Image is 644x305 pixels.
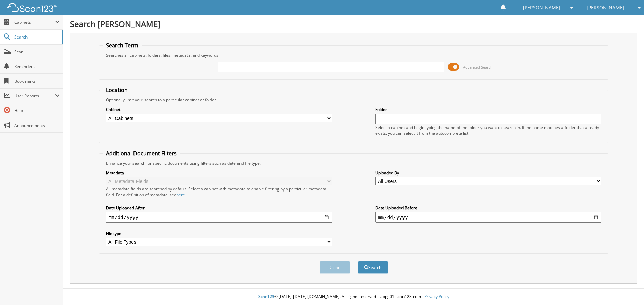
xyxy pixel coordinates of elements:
span: Bookmarks [14,78,60,84]
span: Search [14,34,59,40]
span: Reminders [14,64,60,69]
label: Cabinet [106,107,332,112]
span: Announcements [14,123,60,128]
label: File type [106,231,332,236]
div: All metadata fields are searched by default. Select a cabinet with metadata to enable filtering b... [106,186,332,198]
legend: Search Term [103,42,142,49]
a: Privacy Policy [424,294,449,299]
label: Date Uploaded After [106,205,332,211]
input: end [375,212,601,223]
label: Metadata [106,170,332,176]
button: Clear [320,261,350,274]
span: Scan123 [258,294,274,299]
div: © [DATE]-[DATE] [DOMAIN_NAME]. All rights reserved | appg01-scan123-com | [63,289,644,305]
span: Scan [14,49,60,55]
span: User Reports [14,93,55,99]
legend: Additional Document Filters [103,150,180,157]
div: Optionally limit your search to a particular cabinet or folder [103,97,605,103]
span: [PERSON_NAME] [587,6,624,10]
a: here [176,192,185,198]
label: Date Uploaded Before [375,205,601,211]
span: Help [14,108,60,113]
div: Searches all cabinets, folders, files, metadata, and keywords [103,52,605,58]
input: start [106,212,332,223]
h1: Search [PERSON_NAME] [70,18,637,29]
img: scan123-logo-white.svg [7,3,57,12]
span: Cabinets [14,19,55,25]
span: Advanced Search [463,65,493,70]
div: Enhance your search for specific documents using filters such as date and file type. [103,160,605,166]
span: [PERSON_NAME] [523,6,560,10]
label: Folder [375,107,601,112]
div: Select a cabinet and begin typing the name of the folder you want to search in. If the name match... [375,125,601,136]
button: Search [358,261,388,274]
label: Uploaded By [375,170,601,176]
legend: Location [103,86,131,94]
